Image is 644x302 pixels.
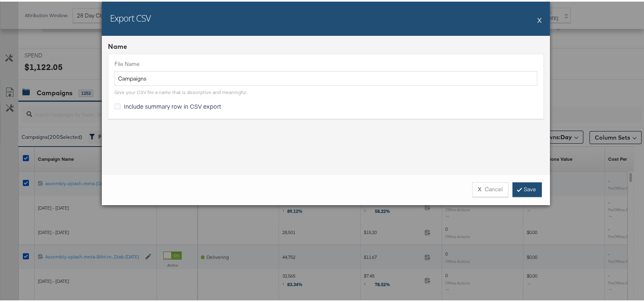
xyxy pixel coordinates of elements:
[478,184,481,192] strong: X
[512,181,542,195] a: Save
[110,10,151,22] h2: Export CSV
[108,40,544,50] div: Name
[114,59,537,66] label: File Name
[124,101,221,109] span: Include summary row in CSV export
[537,10,542,26] button: X
[472,181,508,195] button: XCancel
[114,88,247,94] div: Give your CSV file a name that is descriptive and meaningful.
